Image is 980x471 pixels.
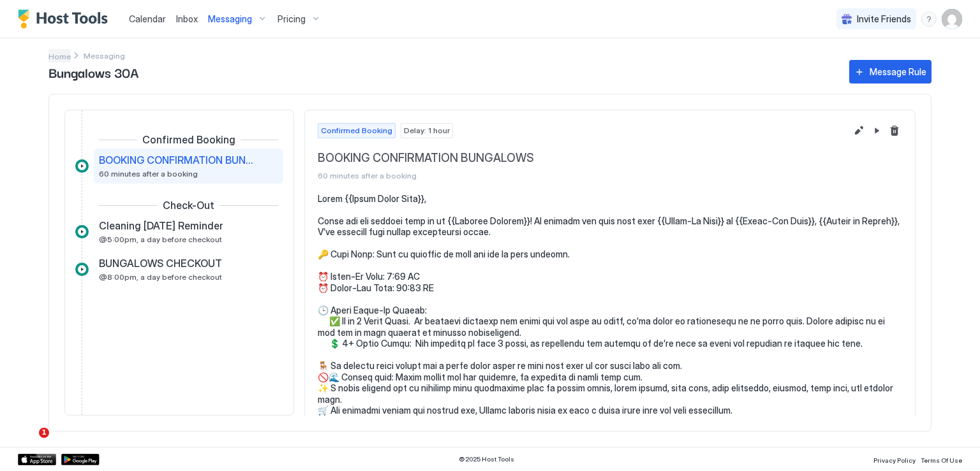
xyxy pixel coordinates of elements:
[39,428,49,438] span: 1
[887,123,902,138] button: Delete message rule
[873,456,916,464] span: Privacy Policy
[869,123,884,138] button: Pause Message Rule
[851,123,866,138] button: Edit message rule
[318,171,846,180] span: 60 minutes after a booking
[459,455,514,463] span: © 2025 Host Tools
[99,169,198,178] span: 60 minutes after a booking
[873,453,916,466] a: Privacy Policy
[163,199,214,212] span: Check-Out
[48,62,836,82] span: Bungalows 30A
[99,154,258,166] span: BOOKING CONFIRMATION BUNGALOWS
[61,454,100,465] a: Google Play Store
[13,428,43,458] iframe: Intercom live chat
[857,13,911,25] span: Invite Friends
[142,133,235,146] span: Confirmed Booking
[84,51,125,61] span: Breadcrumb
[318,151,846,166] span: BOOKING CONFIRMATION BUNGALOWS
[942,9,962,29] div: User profile
[99,257,222,270] span: BUNGALOWS CHECKOUT
[321,125,392,136] span: Confirmed Booking
[278,13,306,25] span: Pricing
[48,49,71,62] a: Home
[99,272,222,282] span: @8:00pm, a day before checkout
[48,49,71,62] div: Breadcrumb
[208,13,252,25] span: Messaging
[176,12,198,25] a: Inbox
[129,12,166,25] a: Calendar
[18,454,56,465] a: App Store
[870,65,926,78] div: Message Rule
[849,60,932,83] button: Message Rule
[129,13,166,24] span: Calendar
[99,235,222,244] span: @5:00pm, a day before checkout
[48,52,71,61] span: Home
[921,456,962,464] span: Terms Of Use
[176,13,198,24] span: Inbox
[18,10,114,29] a: Host Tools Logo
[921,453,962,466] a: Terms Of Use
[921,11,937,27] div: menu
[404,125,450,136] span: Delay: 1 hour
[99,219,223,232] span: Cleaning [DATE] Reminder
